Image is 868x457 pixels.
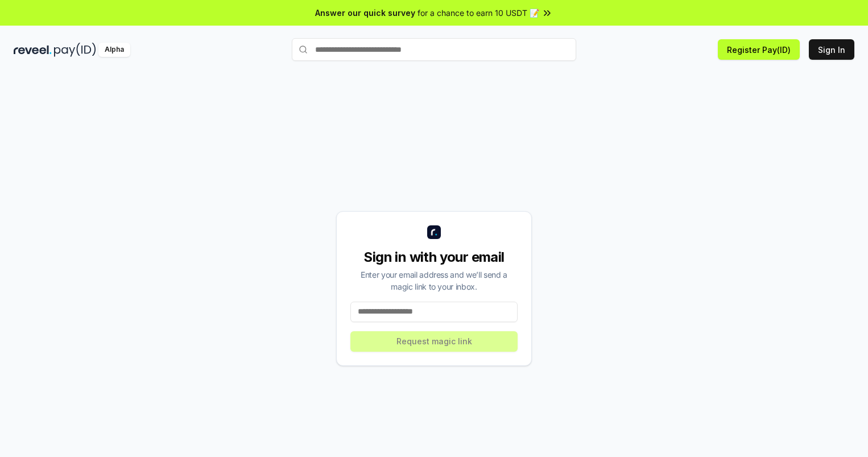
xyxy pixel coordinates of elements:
img: logo_small [427,225,441,239]
div: Alpha [98,43,130,57]
img: reveel_dark [14,43,52,57]
button: Sign In [809,39,854,60]
span: for a chance to earn 10 USDT 📝 [418,7,539,19]
span: Answer our quick survey [315,7,415,19]
div: Sign in with your email [350,248,518,266]
img: pay_id [54,43,96,57]
button: Register Pay(ID) [718,39,800,60]
div: Enter your email address and we’ll send a magic link to your inbox. [350,269,518,293]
